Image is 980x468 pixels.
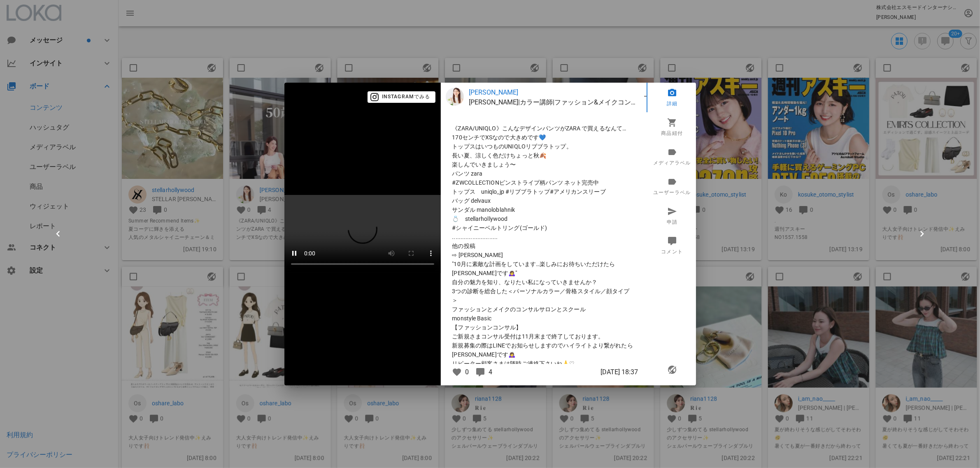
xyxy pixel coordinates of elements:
[372,93,430,101] span: Instagramでみる
[452,287,635,305] span: 3つの診断を総合した＜パーソナルカラー／骨格スタイル／顔タイプ＞
[368,91,435,103] button: Instagramでみる
[466,368,469,376] span: 0
[452,359,635,368] span: リピーター顧客さまは随時ご連絡下さいね🙏♡
[368,93,435,100] a: Instagramでみる
[446,88,464,106] img: mica_taniguchi
[489,368,493,376] span: 4
[452,151,635,160] span: 長い夏、涼しく色だけちょっと秋🍂
[452,341,635,359] span: 新規募集の際はLINEでお知らせしますのでハイライトより繋がれたら[PERSON_NAME]です🙇‍♀️
[452,250,635,259] span: ⇨ [PERSON_NAME]
[647,142,698,171] a: メディアラベル
[452,169,635,178] span: パンツ zara
[452,187,635,196] span: トップス uniqlo_jp #リブブラトップ#アメリカンスリーブ
[452,223,635,232] span: #シャイニーベルトリング(ゴールド)
[452,278,635,287] span: 自分の魅力を知り、なりたい私になっていきませんか？
[452,160,635,169] span: 楽しんでいきましょう〜
[452,259,635,278] span: "10月に素敵な計画をしています…楽しみにお待ちいただけたら[PERSON_NAME]です🙇‍♀️"
[469,97,642,107] p: 谷口 美佳|カラー講師|ファッション&メイクコンサルタント
[647,201,698,231] a: 申請
[452,214,635,223] span: 💍 stellarhollywood
[647,112,698,142] a: 商品紐付
[452,196,635,205] span: バッグ delvaux
[452,332,635,341] span: ご新規さまコンサル受付は11月末まで終了しております。
[452,323,635,332] span: 【ファッションコンサル】
[469,88,642,97] p: mica_taniguchi
[469,88,642,97] a: [PERSON_NAME]
[452,205,635,214] span: サンダル manoloblahnik
[647,231,698,260] a: コメント
[452,314,635,323] span: monstyle Basic
[452,232,635,241] span: ...........................
[647,171,698,201] a: ユーザーラベル
[601,367,638,377] span: [DATE] 18:37
[452,178,635,187] span: #ZWCOLLECTIONピンストライプ柄パンツ ネット完売中
[452,142,635,151] span: トップスはいつものUNIQLOリブブラトップ。
[647,83,698,112] a: 詳細
[452,124,635,142] span: 《ZARA/UNIQLO》こんなデザインパンツがZARA で買えるなんて…170センチでXSなので大きめです💙
[452,305,635,314] span: ファッションとメイクのコンサルサロンとスクール
[452,241,635,250] span: 他の投稿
